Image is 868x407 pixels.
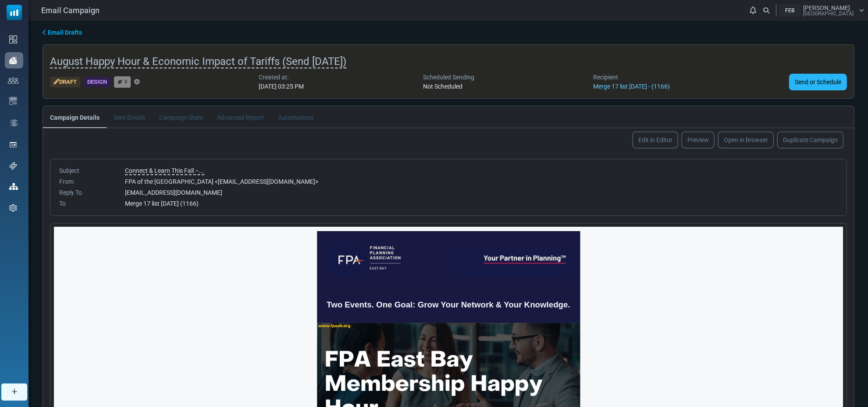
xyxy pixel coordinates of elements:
[43,28,82,37] a: Email Drafts
[718,132,773,148] a: Open in browser
[779,4,800,16] div: FEB
[681,132,714,148] a: Preview
[59,177,114,186] div: From
[593,83,670,90] a: Merge 17 list [DATE] - (1166)
[789,74,847,90] a: Send or Schedule
[50,55,346,68] span: August Happy Hour & Economic Impact of Tariffs (Send [DATE])
[125,167,204,175] span: Connect & Learn This Fall –...
[263,96,526,244] img: FPA East Bay Membership Happy Hour at Chicken Pie Shop
[9,97,17,105] img: email-templates-icon.svg
[593,73,670,82] div: Recipient
[803,5,850,11] span: [PERSON_NAME]
[48,29,82,36] span: translation missing: en.ms_sidebar.email_drafts
[50,77,80,88] div: Draft
[41,4,100,16] span: Email Campaign
[9,118,19,128] img: workflow.svg
[273,73,516,82] span: Two Events. One Goal: Grow Your Network & Your Knowledge.
[8,77,18,83] img: contacts-icon.svg
[7,5,22,20] img: mailsoftly_icon_blue_white.svg
[423,83,462,90] span: Not Scheduled
[84,77,110,88] div: Design
[125,79,128,85] span: 0
[259,82,304,91] div: [DATE] 03:25 PM
[259,73,304,82] div: Created at:
[59,166,114,175] div: Subject
[125,188,837,197] div: [EMAIL_ADDRESS][DOMAIN_NAME]
[43,106,107,128] a: Campaign Details
[134,79,140,85] a: Add Tag
[803,11,853,16] span: [GEOGRAPHIC_DATA]
[777,132,843,148] a: Duplicate Campaign
[114,76,131,87] a: 0
[423,73,474,82] div: Scheduled Sending
[632,132,678,148] a: Edit in Editor
[125,177,837,186] div: FPA of the [GEOGRAPHIC_DATA] < [EMAIL_ADDRESS][DOMAIN_NAME] >
[779,4,864,16] a: FEB [PERSON_NAME] [GEOGRAPHIC_DATA]
[125,200,199,207] span: Merge 17 list [DATE] (1166)
[9,141,17,149] img: landing_pages.svg
[59,199,114,208] div: To
[59,188,114,197] div: Reply To
[9,36,17,43] img: dashboard-icon.svg
[9,57,17,64] img: campaigns-icon-active.png
[9,162,17,170] img: support-icon.svg
[9,204,17,212] img: settings-icon.svg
